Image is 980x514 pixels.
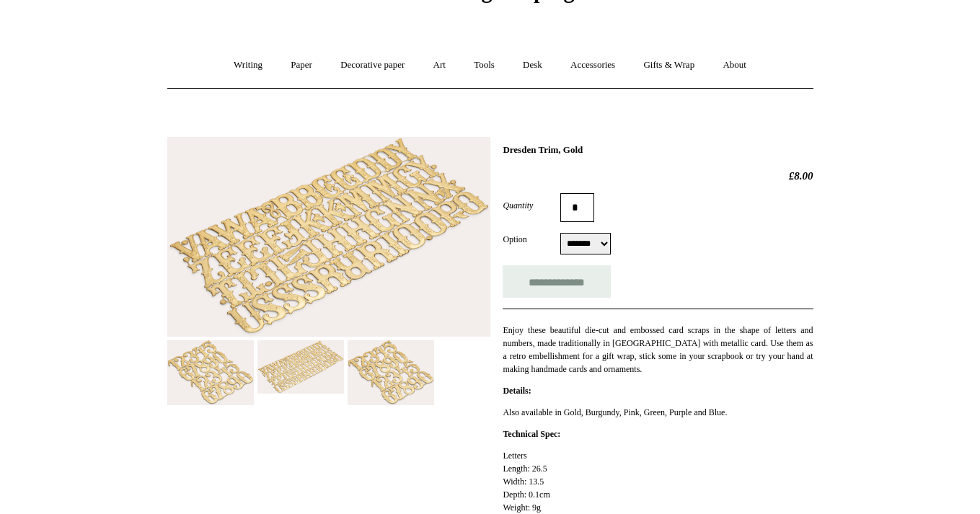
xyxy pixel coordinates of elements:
a: Writing [221,46,275,84]
a: Paper [278,46,325,84]
label: Quantity [503,199,560,212]
img: Dresden Trim, Gold [257,340,344,394]
img: Dresden Trim, Gold [348,340,434,405]
a: Art [420,46,459,84]
a: Tools [461,46,508,84]
a: Desk [510,46,555,84]
label: Option [503,233,560,246]
strong: Details: [503,386,531,396]
strong: Technical Spec: [503,429,560,439]
img: Dresden Trim, Gold [167,137,490,337]
a: Decorative paper [327,46,418,84]
a: About [710,46,759,84]
img: Dresden Trim, Gold [167,340,254,405]
h1: Dresden Trim, Gold [503,144,813,156]
a: Accessories [557,46,628,84]
h2: £8.00 [503,169,813,182]
p: Enjoy these beautiful die-cut and embossed card scraps in the shape of letters and numbers, made ... [503,324,813,376]
a: Gifts & Wrap [630,46,707,84]
p: Also available in Gold, Burgundy, Pink, Green, Purple and Blue. [503,406,813,419]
